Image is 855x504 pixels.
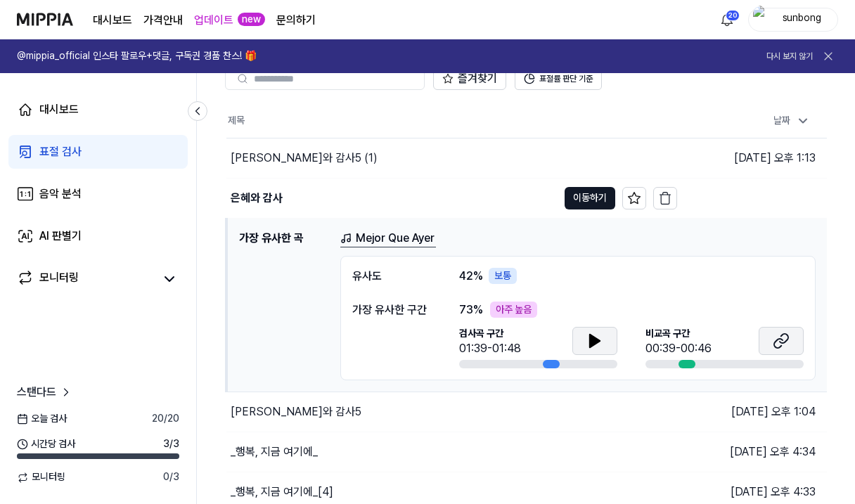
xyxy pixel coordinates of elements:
[8,219,188,253] a: AI 판별기
[677,178,828,218] td: [DATE] 오후 1:04
[39,269,79,289] div: 모니터링
[239,230,329,381] h1: 가장 유사한 곡
[17,470,65,484] span: 모니터링
[17,384,56,401] span: 스탠다드
[17,384,73,401] a: 스탠다드
[8,93,188,127] a: 대시보드
[716,8,738,31] button: 알림20
[645,327,712,341] span: 비교곡 구간
[231,444,318,460] div: _행복, 지금 여기에_
[152,412,179,426] span: 20 / 20
[490,302,537,318] div: 아주 높음
[748,8,838,32] button: profilesunbong
[489,268,517,285] div: 보통
[39,101,79,118] div: 대시보드
[352,302,431,318] div: 가장 유사한 구간
[726,10,740,21] div: 20
[231,403,361,420] div: [PERSON_NAME]와 감사5
[515,67,602,90] button: 표절률 판단 기준
[774,11,829,27] div: sunbong
[163,437,179,451] span: 3 / 3
[231,484,333,500] div: _행복, 지금 여기에_[4]
[238,13,265,27] div: new
[677,138,828,178] td: [DATE] 오후 1:13
[565,187,615,209] button: 이동하기
[163,470,179,484] span: 0 / 3
[433,67,506,90] button: 즐겨찾기
[459,340,521,357] div: 01:39-01:48
[17,49,257,63] h1: @mippia_official 인스타 팔로우+댓글, 구독권 경품 찬스! 🎁
[352,268,431,285] div: 유사도
[39,228,82,245] div: AI 판별기
[340,230,436,247] a: Mejor Que Ayer
[677,392,828,432] td: [DATE] 오후 1:04
[766,51,813,63] button: 다시 보지 않기
[459,302,483,318] span: 73 %
[645,340,712,357] div: 00:39-00:46
[231,150,378,167] div: [PERSON_NAME]와 감사5 (1)
[8,177,188,211] a: 음악 분석
[39,143,82,160] div: 표절 검사
[17,412,67,426] span: 오늘 검사
[143,12,183,29] button: 가격안내
[17,269,154,289] a: 모니터링
[93,12,132,29] a: 대시보드
[677,432,828,472] td: [DATE] 오후 4:34
[17,437,75,451] span: 시간당 검사
[753,6,770,34] img: profile
[8,135,188,169] a: 표절 검사
[194,12,233,29] a: 업데이트
[39,186,82,202] div: 음악 분석
[459,327,521,341] span: 검사곡 구간
[719,11,735,28] img: 알림
[276,12,316,29] a: 문의하기
[459,268,483,285] span: 42 %
[226,104,677,138] th: 제목
[768,110,816,132] div: 날짜
[231,190,283,207] div: 은혜와 감사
